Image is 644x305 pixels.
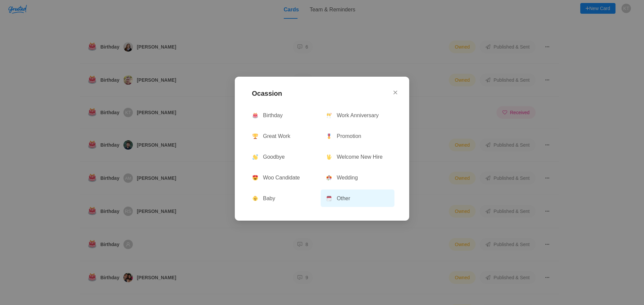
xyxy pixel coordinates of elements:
button: Other [321,189,394,207]
h2: Ocassion [247,89,397,101]
button: Work Anniversary [321,106,394,124]
img: 👶 [253,196,258,201]
button: Goodbye [247,148,321,165]
img: 😍 [253,175,258,180]
img: 🎂 [253,113,258,118]
img: 🗓 [326,196,332,201]
button: Close [393,83,397,102]
button: Promotion [321,127,394,145]
button: Great Work [247,127,321,145]
img: 🥂 [326,113,332,118]
img: 🖖 [326,154,332,160]
img: 🎊 [326,175,332,180]
img: 👋 [253,154,258,160]
button: Baby [247,189,321,207]
img: 🏆 [253,134,258,139]
button: Welcome New Hire [321,148,394,165]
img: 🎖 [326,134,332,139]
button: Woo Candidate [247,169,321,186]
button: Wedding [321,169,394,186]
button: Birthday [247,106,321,124]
